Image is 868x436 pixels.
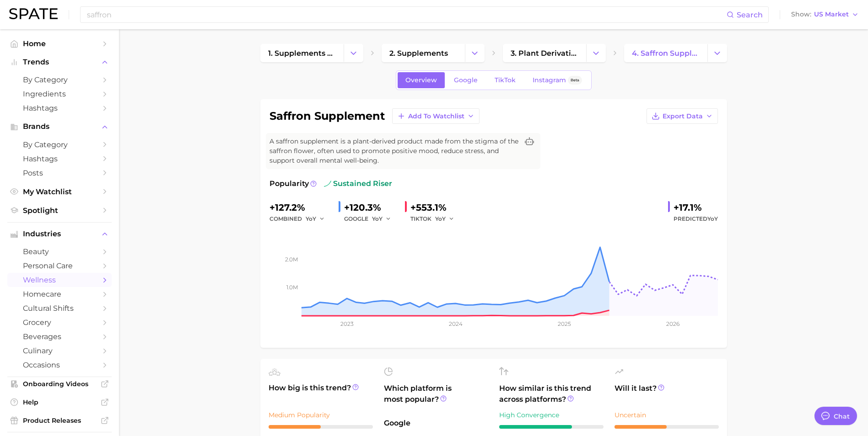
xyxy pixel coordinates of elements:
[270,111,385,122] h1: saffron supplement
[7,73,112,87] a: by Category
[23,90,96,98] span: Ingredients
[410,200,461,215] div: +553.1%
[23,304,96,313] span: cultural shifts
[7,152,112,166] a: Hashtags
[7,301,112,315] a: cultural shifts
[23,230,96,238] span: Industries
[23,416,96,425] span: Product Releases
[9,8,58,19] img: SPATE
[260,44,344,62] a: 1. supplements & ingestibles
[7,185,112,199] a: My Watchlist
[674,213,718,224] span: Predicted
[23,140,96,149] span: by Category
[7,330,112,344] a: beverages
[324,180,331,187] img: sustained riser
[7,344,112,358] a: culinary
[372,213,392,224] button: YoY
[495,76,516,84] span: TikTok
[7,37,112,51] a: Home
[23,247,96,256] span: beauty
[663,112,703,120] span: Export Data
[23,58,96,66] span: Trends
[344,44,363,62] button: Change Category
[446,72,485,88] a: Google
[499,425,604,429] div: 7 / 10
[789,9,861,21] button: ShowUS Market
[7,395,112,409] a: Help
[23,122,96,131] span: Brands
[7,138,112,152] a: by Category
[23,290,96,298] span: homecare
[7,120,112,133] button: Brands
[23,187,96,196] span: My Watchlist
[23,318,96,327] span: grocery
[270,200,331,215] div: +127.2%
[558,320,571,327] tspan: 2025
[23,332,96,341] span: beverages
[7,55,112,69] button: Trends
[533,76,566,84] span: Instagram
[624,44,707,62] a: 4. saffron supplement
[23,361,96,369] span: occasions
[647,108,718,124] button: Export Data
[791,12,811,17] span: Show
[615,383,719,405] span: Will it last?
[632,49,700,58] span: 4. saffron supplement
[340,320,353,327] tspan: 2023
[269,425,373,429] div: 5 / 10
[571,76,579,84] span: Beta
[306,213,325,224] button: YoY
[737,11,763,19] span: Search
[525,72,590,88] a: InstagramBeta
[398,72,445,88] a: Overview
[487,72,523,88] a: TikTok
[707,44,727,62] button: Change Category
[306,215,316,223] span: YoY
[269,409,373,420] div: Medium Popularity
[454,76,478,84] span: Google
[499,383,604,405] span: How similar is this trend across platforms?
[410,213,461,224] div: TIKTOK
[408,112,464,120] span: Add to Watchlist
[270,137,518,165] span: A saffron supplement is a plant-derived product made from the stigma of the saffron flower, often...
[23,398,96,406] span: Help
[7,203,112,218] a: Spotlight
[7,377,112,391] a: Onboarding Videos
[707,215,718,222] span: YoY
[7,273,112,287] a: wellness
[372,215,383,223] span: YoY
[23,276,96,284] span: wellness
[392,108,480,124] button: Add to Watchlist
[666,320,679,327] tspan: 2026
[674,200,718,215] div: +17.1%
[448,320,462,327] tspan: 2024
[7,101,112,115] a: Hashtags
[344,200,398,215] div: +120.3%
[23,39,96,48] span: Home
[23,169,96,177] span: Posts
[23,261,96,270] span: personal care
[405,76,437,84] span: Overview
[23,75,96,84] span: by Category
[7,87,112,101] a: Ingredients
[384,383,488,413] span: Which platform is most popular?
[503,44,586,62] a: 3. plant derivatives & extracts
[270,178,309,189] span: Popularity
[389,49,448,58] span: 2. supplements
[7,259,112,273] a: personal care
[435,215,446,223] span: YoY
[615,425,719,429] div: 5 / 10
[268,49,336,58] span: 1. supplements & ingestibles
[7,287,112,301] a: homecare
[511,49,578,58] span: 3. plant derivatives & extracts
[324,178,392,189] span: sustained riser
[7,315,112,330] a: grocery
[23,380,96,388] span: Onboarding Videos
[269,383,373,405] span: How big is this trend?
[7,166,112,180] a: Posts
[23,154,96,163] span: Hashtags
[7,414,112,427] a: Product Releases
[615,409,719,420] div: Uncertain
[23,346,96,355] span: culinary
[384,418,488,429] span: Google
